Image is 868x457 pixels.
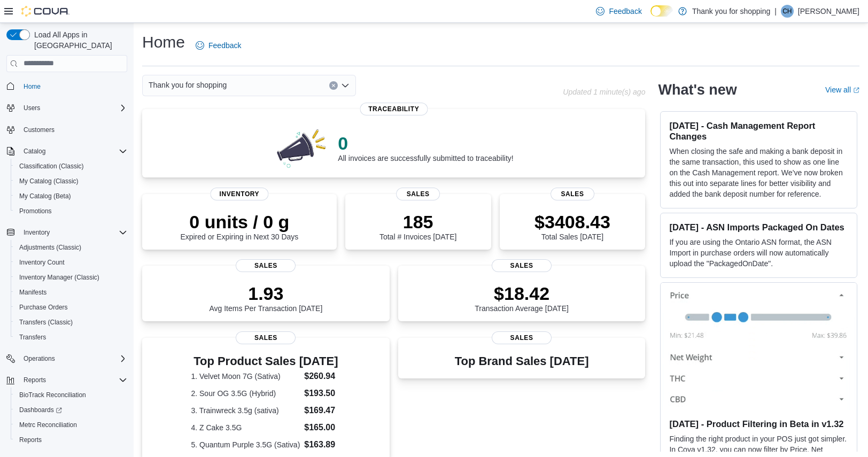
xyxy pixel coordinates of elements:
[650,17,651,17] span: Dark Mode
[341,81,350,90] button: Open list of options
[11,402,131,417] a: Dashboards
[669,146,848,199] p: When closing the safe and making a bank deposit in the same transaction, this used to show as one...
[210,188,268,200] span: Inventory
[11,330,131,345] button: Transfers
[15,256,127,269] span: Inventory Count
[2,100,131,115] button: Users
[19,258,65,267] span: Inventory Count
[2,225,131,240] button: Inventory
[274,126,330,169] img: 0
[19,421,77,429] span: Metrc Reconciliation
[2,144,131,159] button: Catalog
[11,174,131,189] button: My Catalog (Classic)
[11,388,131,402] button: BioTrack Reconciliation
[15,316,127,329] span: Transfers (Classic)
[19,273,99,282] span: Inventory Manager (Classic)
[209,283,322,304] p: 1.93
[15,175,127,188] span: My Catalog (Classic)
[236,259,296,272] span: Sales
[329,81,338,90] button: Clear input
[191,35,245,56] a: Feedback
[15,160,127,173] span: Classification (Classic)
[180,211,298,241] div: Expired or Expiring in Next 30 Days
[15,331,127,344] span: Transfers
[19,318,73,327] span: Transfers (Classic)
[534,211,610,233] p: $3408.43
[798,5,859,18] p: [PERSON_NAME]
[180,211,298,233] p: 0 units / 0 g
[825,86,859,94] a: View allExternal link
[30,29,127,51] span: Load All Apps in [GEOGRAPHIC_DATA]
[11,285,131,300] button: Manifests
[19,374,127,386] span: Reports
[15,433,127,446] span: Reports
[19,303,68,312] span: Purchase Orders
[19,145,127,158] span: Catalog
[360,103,428,115] span: Traceability
[781,5,794,18] div: Christy Han
[15,190,75,203] a: My Catalog (Beta)
[19,436,42,444] span: Reports
[475,283,569,313] div: Transaction Average [DATE]
[24,126,55,134] span: Customers
[19,80,45,93] a: Home
[24,228,50,237] span: Inventory
[692,5,770,18] p: Thank you for shopping
[15,433,46,446] a: Reports
[669,120,848,142] h3: [DATE] - Cash Management Report Changes
[304,421,340,434] dd: $165.00
[11,240,131,255] button: Adjustments (Classic)
[782,5,792,18] span: CH
[15,271,104,284] a: Inventory Manager (Classic)
[191,371,300,382] dt: 1. Velvet Moon 7G (Sativa)
[11,315,131,330] button: Transfers (Classic)
[15,190,127,203] span: My Catalog (Beta)
[15,404,66,416] a: Dashboards
[551,188,594,200] span: Sales
[19,374,50,386] button: Reports
[19,243,81,252] span: Adjustments (Classic)
[142,32,185,53] h1: Home
[19,406,62,414] span: Dashboards
[19,333,46,342] span: Transfers
[2,351,131,366] button: Operations
[15,205,56,218] a: Promotions
[24,147,45,156] span: Catalog
[191,355,340,368] h3: Top Product Sales [DATE]
[15,331,50,344] a: Transfers
[15,286,51,299] a: Manifests
[15,160,88,173] a: Classification (Classic)
[15,316,77,329] a: Transfers (Classic)
[2,79,131,94] button: Home
[15,419,81,431] a: Metrc Reconciliation
[774,5,777,18] p: |
[19,162,84,171] span: Classification (Classic)
[191,405,300,416] dt: 3. Trainwreck 3.5g (sativa)
[534,211,610,241] div: Total Sales [DATE]
[11,300,131,315] button: Purchase Orders
[304,438,340,451] dd: $163.89
[592,1,646,22] a: Feedback
[236,331,296,344] span: Sales
[15,404,127,416] span: Dashboards
[15,241,86,254] a: Adjustments (Classic)
[475,283,569,304] p: $18.42
[669,222,848,233] h3: [DATE] - ASN Imports Packaged On Dates
[455,355,589,368] h3: Top Brand Sales [DATE]
[21,6,69,17] img: Cova
[19,145,50,158] button: Catalog
[149,79,227,91] span: Thank you for shopping
[15,419,127,431] span: Metrc Reconciliation
[19,123,59,136] a: Customers
[338,133,513,154] p: 0
[19,352,59,365] button: Operations
[19,288,46,297] span: Manifests
[11,189,131,204] button: My Catalog (Beta)
[15,271,127,284] span: Inventory Manager (Classic)
[15,241,127,254] span: Adjustments (Classic)
[11,270,131,285] button: Inventory Manager (Classic)
[15,286,127,299] span: Manifests
[19,177,79,185] span: My Catalog (Classic)
[191,439,300,450] dt: 5. Quantum Purple 3.5G (Sativa)
[24,104,40,112] span: Users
